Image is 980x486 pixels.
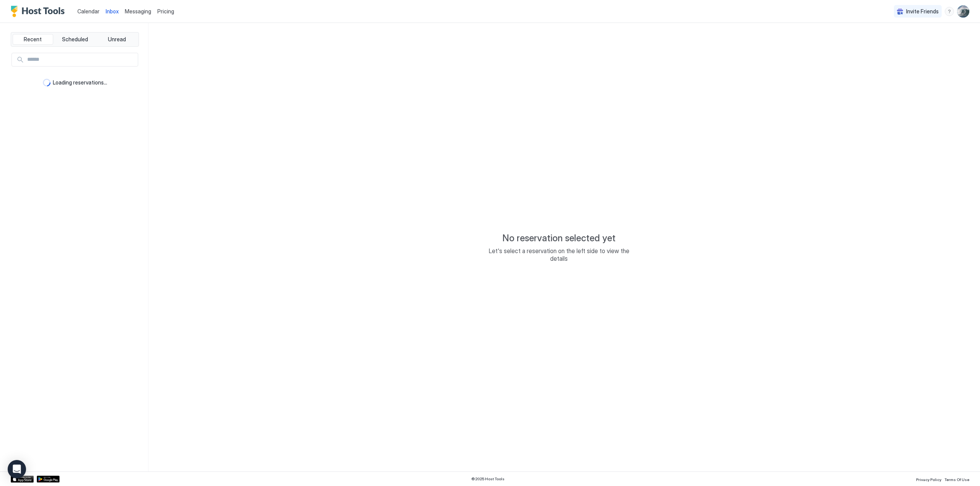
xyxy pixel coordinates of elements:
div: menu [945,7,954,16]
span: © 2025 Host Tools [471,476,505,481]
span: Messaging [125,8,151,15]
span: Let's select a reservation on the left side to view the details [482,247,635,262]
span: Scheduled [62,36,88,43]
span: Unread [108,36,126,43]
span: Privacy Policy [916,477,941,482]
span: Calendar [77,8,100,15]
a: Host Tools Logo [11,6,68,17]
span: Inbox [106,8,119,15]
div: loading [43,79,51,86]
span: Pricing [157,8,174,15]
div: User profile [957,5,969,18]
a: Inbox [106,7,119,15]
a: Privacy Policy [916,475,941,483]
span: Loading reservations... [53,79,107,86]
button: Recent [13,34,53,45]
span: Recent [24,36,42,43]
span: No reservation selected yet [502,232,616,244]
span: Invite Friends [906,8,939,15]
div: Open Intercom Messenger [8,460,26,478]
span: Terms Of Use [944,477,969,482]
a: Calendar [77,7,100,15]
div: tab-group [11,32,139,47]
a: App Store [11,476,34,483]
a: Google Play Store [37,476,60,483]
a: Terms Of Use [944,475,969,483]
button: Scheduled [55,34,95,45]
a: Messaging [125,7,151,15]
input: Input Field [24,53,138,66]
button: Unread [96,34,137,45]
